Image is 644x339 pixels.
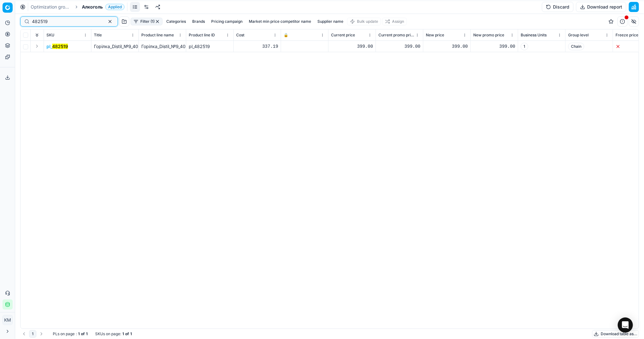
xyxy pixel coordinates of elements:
[3,315,12,325] span: КM
[378,43,420,50] div: 399.00
[347,18,381,25] button: Bulk update
[568,43,584,50] span: Chain
[81,331,85,336] strong: of
[125,331,129,336] strong: of
[94,33,102,38] span: Title
[53,331,88,336] div: :
[592,330,639,338] button: Download table as...
[473,43,515,50] div: 399.00
[426,33,444,38] span: New price
[141,33,174,38] span: Product line name
[164,18,188,25] button: Categories
[521,43,528,50] span: 1
[236,33,244,38] span: Cost
[190,18,207,25] button: Brands
[246,18,314,25] button: Market min price competitor name
[521,33,547,38] span: Business Units
[20,330,28,338] button: Go to previous page
[78,331,80,336] strong: 1
[86,331,88,336] strong: 1
[131,18,163,25] button: Filter (1)
[29,330,36,338] button: 1
[331,43,373,50] div: 399.00
[618,317,633,333] div: Open Intercom Messenger
[52,44,68,49] mark: 482519
[209,18,245,25] button: Pricing campaign
[473,33,504,38] span: New promo price
[542,2,573,12] button: Discard
[426,43,468,50] div: 399.00
[141,43,183,50] div: Горілка_Distil_№9_40%_1_л
[46,33,54,38] span: SKU
[31,4,125,10] nav: breadcrumb
[568,33,589,38] span: Group level
[616,33,638,38] span: Freeze price
[95,331,121,336] span: SKUs on page :
[82,4,125,10] span: АлкогольApplied
[315,18,346,25] button: Supplier name
[32,18,101,25] input: Search by SKU or title
[189,33,215,38] span: Product line ID
[378,33,414,38] span: Current promo price
[105,4,125,10] span: Applied
[3,315,13,325] button: КM
[82,4,103,10] span: Алкоголь
[130,331,132,336] strong: 1
[122,331,124,336] strong: 1
[46,43,68,50] span: pl_
[46,43,68,50] button: pl_482519
[38,330,45,338] button: Go to next page
[576,2,626,12] button: Download report
[331,33,355,38] span: Current price
[53,331,75,336] span: PLs on page
[33,31,41,39] button: Expand all
[284,33,288,38] span: 🔒
[236,43,278,50] div: 337.19
[382,18,407,25] button: Assign
[33,42,41,50] button: Expand
[94,44,150,49] span: Горілка_Distil_№9_40%_1_л
[189,43,231,50] div: pl_482519
[20,330,45,338] nav: pagination
[31,4,71,10] a: Optimization groups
